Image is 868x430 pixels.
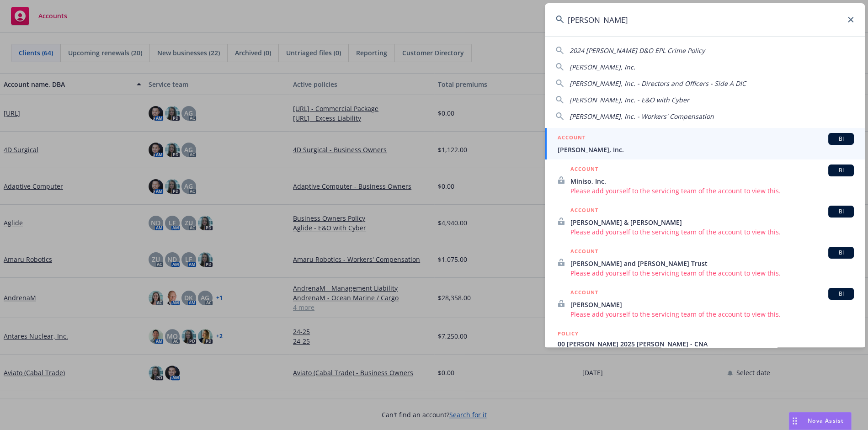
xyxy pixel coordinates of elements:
h5: ACCOUNT [558,133,586,144]
a: ACCOUNTBI[PERSON_NAME], Inc. [545,128,865,159]
span: [PERSON_NAME], Inc. - Workers' Compensation [570,112,714,121]
a: POLICY00 [PERSON_NAME] 2025 [PERSON_NAME] - CNA [545,324,865,363]
div: Drag to move [789,412,800,430]
span: 00 [PERSON_NAME] 2025 [PERSON_NAME] - CNA [558,339,854,349]
h5: ACCOUNT [570,165,598,175]
h5: ACCOUNT [570,206,598,217]
span: Please add yourself to the servicing team of the account to view this. [570,309,854,319]
span: [PERSON_NAME], Inc. [570,63,635,71]
span: 2024 [PERSON_NAME] D&O EPL Crime Policy [570,46,705,55]
h5: ACCOUNT [570,288,598,299]
button: Nova Assist [788,412,852,430]
input: Search... [545,3,865,36]
span: [PERSON_NAME], Inc. - Directors and Officers - Side A DIC [570,79,746,88]
span: BI [832,166,850,175]
span: [PERSON_NAME] & [PERSON_NAME] [570,218,854,227]
span: BI [832,207,850,216]
span: Please add yourself to the servicing team of the account to view this. [570,186,854,196]
span: [PERSON_NAME] [570,300,854,309]
span: Please add yourself to the servicing team of the account to view this. [570,227,854,237]
span: [PERSON_NAME], Inc. [558,145,854,154]
h5: ACCOUNT [570,247,598,258]
span: BI [832,249,850,257]
span: BI [832,135,850,143]
a: ACCOUNTBI[PERSON_NAME] and [PERSON_NAME] TrustPlease add yourself to the servicing team of the ac... [545,242,865,283]
span: Miniso, Inc. [570,176,854,186]
span: BI [832,290,850,298]
span: Nova Assist [808,417,844,425]
a: ACCOUNTBI[PERSON_NAME]Please add yourself to the servicing team of the account to view this. [545,283,865,324]
a: ACCOUNTBIMiniso, Inc.Please add yourself to the servicing team of the account to view this. [545,159,865,201]
span: [PERSON_NAME] and [PERSON_NAME] Trust [570,259,854,268]
h5: POLICY [558,329,579,338]
a: ACCOUNTBI[PERSON_NAME] & [PERSON_NAME]Please add yourself to the servicing team of the account to... [545,201,865,242]
span: [PERSON_NAME], Inc. - E&O with Cyber [570,96,689,104]
span: Please add yourself to the servicing team of the account to view this. [570,268,854,278]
